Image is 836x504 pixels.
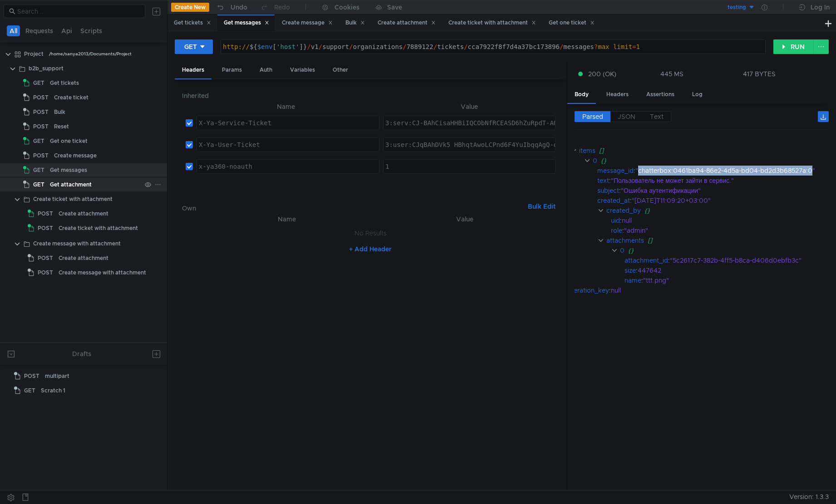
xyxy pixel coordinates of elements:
div: Get tickets [50,76,79,90]
div: "chatterbox:0461ba94-86e2-4d5a-bd04-bd2d3b68527a:0" [635,166,818,176]
div: : [625,255,829,265]
nz-embed-empty: No Results [354,229,387,237]
button: + Add Header [345,244,395,254]
div: Log [685,86,710,103]
div: "admin" [624,225,816,235]
div: : [611,215,829,225]
div: Variables [283,62,322,78]
div: : [625,265,829,275]
h6: Inherited [182,90,559,101]
th: Name [197,214,377,225]
div: Get messages [224,18,269,28]
span: 200 (OK) [588,69,616,79]
div: 445 MS [660,70,684,78]
button: Create New [171,3,209,12]
div: "[DATE]T11:09:20+03:00" [632,196,818,206]
div: Auth [252,62,280,78]
input: Search... [17,6,140,16]
div: Params [215,62,249,78]
div: : [570,285,829,295]
span: POST [33,91,49,104]
div: {} [601,156,816,166]
div: [] [648,235,818,245]
div: : [625,275,829,285]
div: Create ticket [54,91,89,104]
h6: Own [182,203,524,214]
div: Body [567,86,596,104]
span: POST [38,221,53,235]
div: created_at [597,196,630,206]
button: Scripts [78,25,105,36]
span: POST [33,105,49,119]
div: "Пользователь не может зайти в сервис." [611,176,816,186]
span: GET [33,178,44,191]
div: Create attachment [59,251,108,265]
div: multipart [45,369,69,383]
div: size [625,265,636,275]
div: Create attachment [378,18,436,28]
div: Create ticket with attachment [33,192,113,206]
div: Scratch 1 [41,384,65,397]
span: Version: 1.3.3 [789,490,829,504]
div: : [597,186,829,196]
div: Create message [282,18,333,28]
div: items [579,146,595,156]
div: Other [325,62,355,78]
div: null [622,215,816,225]
div: Headers [599,86,636,103]
div: "ttt.png" [643,275,817,285]
div: iteration_key [570,285,609,295]
div: uid [611,215,620,225]
div: /home/sanya2013/Documents/Project [49,47,132,61]
div: 0 [593,156,597,166]
button: Undo [209,0,254,14]
div: attachment_id [625,255,668,265]
th: Value [378,214,552,225]
div: message_id [597,166,634,176]
div: 447642 [638,265,817,275]
div: 0 [620,245,625,255]
div: Cookies [334,2,359,13]
div: : [597,166,829,176]
div: Headers [175,62,211,79]
div: role [611,225,622,235]
div: created_by [606,206,641,215]
div: Drafts [72,348,91,359]
span: POST [38,207,53,220]
th: Value [379,101,559,112]
span: POST [33,120,49,133]
div: Redo [274,2,290,13]
span: POST [33,149,49,162]
div: Get tickets [174,18,211,28]
div: Get messages [50,163,87,177]
div: "Ошибка аутентификации" [621,186,817,196]
div: Assertions [639,86,682,103]
div: Reset [54,120,69,133]
span: GET [33,163,44,177]
div: Create ticket with attachment [448,18,536,28]
span: POST [24,369,39,383]
div: [] [599,146,816,156]
div: name [625,275,641,285]
div: testing [728,3,746,12]
button: RUN [773,39,814,54]
div: Save [387,4,402,10]
button: GET [175,39,213,54]
div: {} [628,245,816,255]
span: JSON [618,113,635,121]
div: 417 BYTES [743,70,776,78]
div: Undo [231,2,247,13]
div: subject [597,186,619,196]
div: attachments [606,235,644,245]
span: GET [33,76,44,90]
div: b2b_support [29,62,64,75]
div: Log In [811,2,830,13]
span: Parsed [582,113,603,121]
div: : [611,225,829,235]
button: Api [59,25,75,36]
span: GET [33,134,44,148]
div: Create message with attachment [33,237,121,250]
div: Create message [54,149,97,162]
div: Bulk [54,105,65,119]
div: : [597,176,829,186]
